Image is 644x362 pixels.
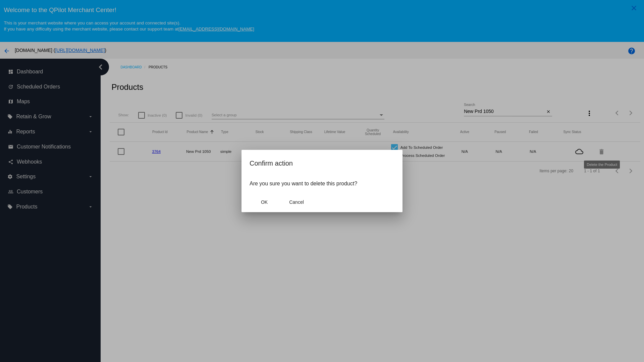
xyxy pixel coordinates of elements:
span: Cancel [289,199,304,205]
h2: Confirm action [250,158,394,169]
span: OK [261,199,268,205]
button: Close dialog [250,196,279,208]
p: Are you sure you want to delete this product? [250,181,394,187]
button: Close dialog [282,196,311,208]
